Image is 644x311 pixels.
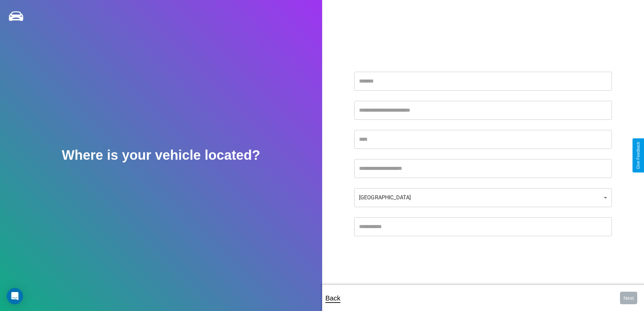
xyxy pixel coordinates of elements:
[7,288,23,304] div: Open Intercom Messenger
[354,188,612,207] div: [GEOGRAPHIC_DATA]
[636,142,641,169] div: Give Feedback
[620,292,637,304] button: Next
[326,292,340,304] p: Back
[62,148,260,163] h2: Where is your vehicle located?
